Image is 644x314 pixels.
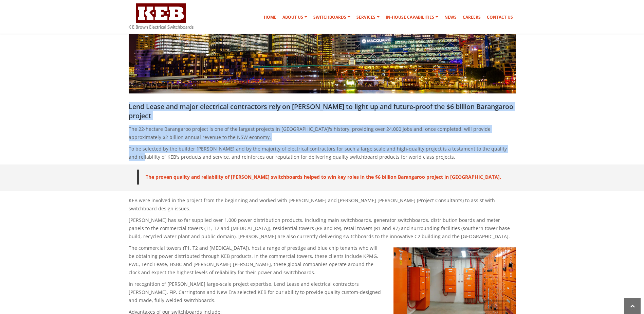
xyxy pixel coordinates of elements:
a: In-house Capabilities [383,11,441,24]
a: Careers [460,11,483,24]
a: News [442,11,459,24]
img: K E Brown Electrical Switchboards [129,3,194,29]
p: [PERSON_NAME] has so far supplied over 1,000 power distribution products, including main switchbo... [129,216,516,241]
a: Home [261,11,279,24]
a: Contact Us [484,11,516,24]
p: KEB were involved in the project from the beginning and worked with [PERSON_NAME] and [PERSON_NAM... [129,196,516,213]
p: The commercial towers (T1, T2 and [MEDICAL_DATA]), host a range of prestige and blue chip tenants... [129,244,383,277]
p: To be selected by the builder [PERSON_NAME] and by the majority of electrical contractors for suc... [129,145,516,161]
a: About Us [280,11,310,24]
a: Switchboards [311,11,353,24]
a: Services [354,11,382,24]
p: The 22-hectare Barangaroo project is one of the largest projects in [GEOGRAPHIC_DATA]'s history, ... [129,125,516,141]
p: In recognition of [PERSON_NAME] large-scale project expertise, Lend Lease and electrical contract... [129,280,383,304]
p: The proven quality and reliability of [PERSON_NAME] switchboards helped to win key roles in the $... [146,173,509,181]
h4: Lend Lease and major electrical contractors rely on [PERSON_NAME] to light up and future-proof th... [129,102,516,120]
